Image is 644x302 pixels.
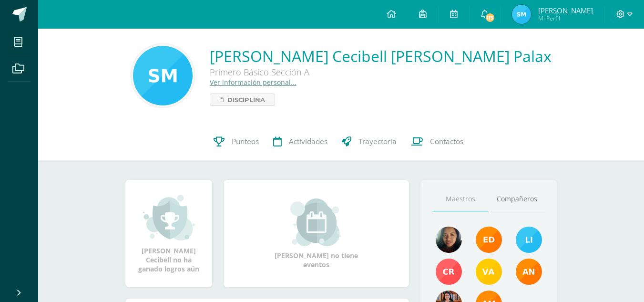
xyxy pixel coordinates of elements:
a: [PERSON_NAME] Cecibell [PERSON_NAME] Palax [210,46,552,66]
div: [PERSON_NAME] no tiene eventos [269,198,364,269]
a: Trayectoria [335,123,404,161]
img: cd5e356245587434922763be3243eb79.png [476,259,502,285]
img: c97de3f0a4f62e6deb7e91c2258cdedc.png [436,227,462,253]
a: Disciplina [210,94,275,106]
span: Trayectoria [358,136,397,146]
img: f40e456500941b1b33f0807dd74ea5cf.png [476,227,502,253]
span: Actividades [289,136,327,146]
a: Ver información personal... [210,78,296,87]
a: Punteos [206,123,266,161]
div: Primero Básico Sección A [210,66,496,78]
img: 93ccdf12d55837f49f350ac5ca2a40a5.png [516,227,542,253]
span: 113 [485,12,495,23]
a: Actividades [266,123,335,161]
img: event_small.png [290,198,342,246]
a: Contactos [404,123,470,161]
img: d09269f0cc51fcf53c8bf2f2f886bc37.png [133,46,193,105]
span: [PERSON_NAME] [538,6,593,15]
img: 6117b1eb4e8225ef5a84148c985d17e2.png [436,259,462,285]
img: 58db4ce215cf9a5214abc8671c9c1f9e.png [512,5,531,24]
span: Contactos [430,136,463,146]
span: Mi Perfil [538,14,593,22]
a: Compañeros [489,187,545,211]
img: achievement_small.png [143,194,195,241]
img: a348d660b2b29c2c864a8732de45c20a.png [516,259,542,285]
a: Maestros [432,187,489,211]
span: Disciplina [227,94,265,105]
span: Punteos [232,136,259,146]
div: [PERSON_NAME] Cecibell no ha ganado logros aún [135,194,203,273]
